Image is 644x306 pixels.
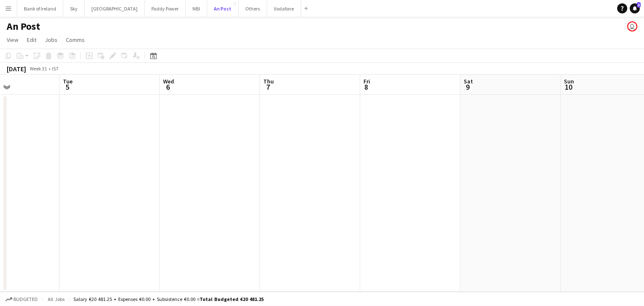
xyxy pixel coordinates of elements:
[630,3,640,13] a: 3
[267,0,301,17] button: Vodafone
[7,65,26,73] div: [DATE]
[62,82,73,92] span: 5
[239,0,267,17] button: Others
[362,82,370,92] span: 8
[66,36,85,44] span: Comms
[42,34,61,45] a: Jobs
[186,0,207,17] button: NBI
[364,78,370,85] span: Fri
[13,296,38,302] span: Budgeted
[45,36,57,44] span: Jobs
[62,34,88,45] a: Comms
[85,0,145,17] button: [GEOGRAPHIC_DATA]
[3,34,22,45] a: View
[163,78,174,85] span: Wed
[207,0,239,17] button: An Post
[63,78,73,85] span: Tue
[162,82,174,92] span: 6
[17,0,63,17] button: Bank of Ireland
[7,20,40,33] h1: An Post
[200,296,264,302] span: Total Budgeted €20 481.25
[28,65,49,72] span: Week 31
[464,78,473,85] span: Sat
[563,82,574,92] span: 10
[46,296,66,302] span: All jobs
[637,2,641,8] span: 3
[73,296,264,302] div: Salary €20 481.25 + Expenses €0.00 + Subsistence €0.00 =
[4,295,39,304] button: Budgeted
[263,78,274,85] span: Thu
[7,36,18,44] span: View
[262,82,274,92] span: 7
[564,78,574,85] span: Sun
[627,21,637,31] app-user-avatar: Katie Shovlin
[462,82,473,92] span: 9
[23,34,40,45] a: Edit
[52,65,59,72] div: IST
[145,0,186,17] button: Paddy Power
[63,0,85,17] button: Sky
[27,36,36,44] span: Edit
